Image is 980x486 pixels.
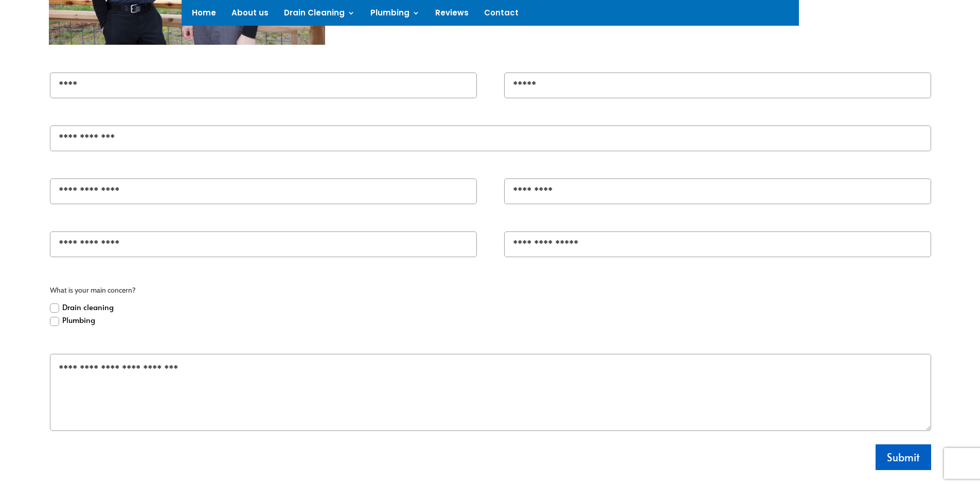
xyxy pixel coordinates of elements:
[876,444,931,470] button: Submit
[484,9,519,21] a: Contact
[284,9,355,21] a: Drain Cleaning
[370,9,420,21] a: Plumbing
[50,313,95,327] label: Plumbing
[231,9,269,21] a: About us
[192,9,216,21] a: Home
[435,9,469,21] a: Reviews
[50,300,114,314] label: Drain cleaning
[50,284,931,297] span: What is your main concern?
